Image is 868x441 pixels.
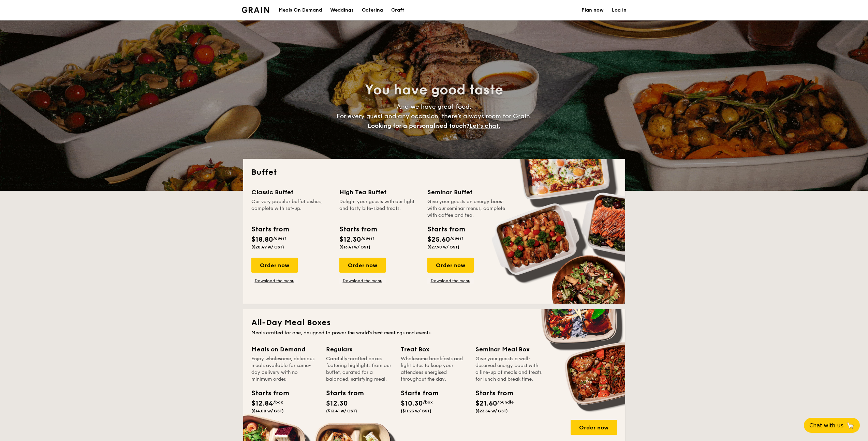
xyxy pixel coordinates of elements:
span: $10.30 [401,399,423,408]
span: /guest [450,236,463,241]
div: Delight your guests with our light and tasty bite-sized treats. [339,198,419,219]
span: $12.84 [251,399,273,408]
div: Order now [251,258,298,273]
span: ($23.54 w/ GST) [475,409,508,413]
div: Give your guests an energy boost with our seminar menus, complete with coffee and tea. [427,198,507,219]
span: /box [273,400,283,405]
span: Let's chat. [469,122,500,130]
h2: All-Day Meal Boxes [251,317,617,328]
span: And we have great food. For every guest and any occasion, there’s always room for Grain. [337,103,532,130]
div: Carefully-crafted boxes featuring highlights from our buffet, curated for a balanced, satisfying ... [326,355,393,383]
span: ($13.41 w/ GST) [339,245,370,249]
span: You have good taste [365,82,503,98]
span: /guest [361,236,374,241]
span: $18.80 [251,235,273,244]
div: Classic Buffet [251,187,331,197]
span: ($27.90 w/ GST) [427,245,459,249]
span: $12.30 [326,399,348,408]
span: /bundle [497,400,514,405]
button: Chat with us🦙 [804,418,860,433]
div: Meals on Demand [251,345,318,354]
span: ($11.23 w/ GST) [401,409,431,413]
a: Download the menu [427,278,474,284]
a: Download the menu [339,278,386,284]
div: Starts from [326,388,357,398]
div: Starts from [401,388,431,398]
a: Logotype [242,7,269,13]
div: Give your guests a well-deserved energy boost with a line-up of meals and treats for lunch and br... [475,355,542,383]
h2: Buffet [251,167,617,178]
div: Enjoy wholesome, delicious meals available for same-day delivery with no minimum order. [251,355,318,383]
div: Seminar Meal Box [475,345,542,354]
div: Wholesome breakfasts and light bites to keep your attendees energised throughout the day. [401,355,467,383]
span: /guest [273,236,286,241]
div: Regulars [326,345,393,354]
div: Order now [427,258,474,273]
div: Order now [571,420,617,435]
span: $21.60 [475,399,497,408]
a: Download the menu [251,278,298,284]
span: $25.60 [427,235,450,244]
div: Starts from [251,388,282,398]
div: Starts from [251,224,289,234]
div: Meals crafted for one, designed to power the world's best meetings and events. [251,330,617,336]
span: ($13.41 w/ GST) [326,409,357,413]
div: Treat Box [401,345,467,354]
span: /box [423,400,433,405]
span: 🦙 [846,422,854,429]
img: Grain [242,7,269,13]
div: High Tea Buffet [339,187,419,197]
div: Starts from [475,388,506,398]
span: Chat with us [809,422,843,429]
span: ($20.49 w/ GST) [251,245,284,249]
div: Seminar Buffet [427,187,507,197]
div: Starts from [427,224,465,234]
div: Starts from [339,224,377,234]
div: Our very popular buffet dishes, complete with set-up. [251,198,331,219]
span: $12.30 [339,235,361,244]
span: ($14.00 w/ GST) [251,409,284,413]
div: Order now [339,258,386,273]
span: Looking for a personalised touch? [368,122,469,130]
